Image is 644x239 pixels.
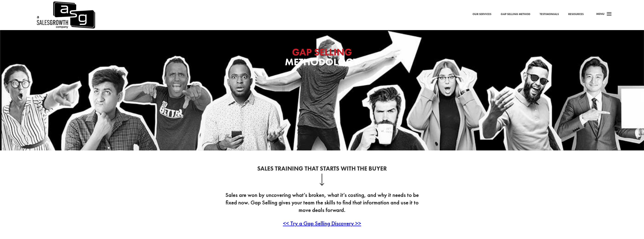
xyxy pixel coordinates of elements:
[320,174,324,186] img: down-arrow
[292,46,352,58] span: GAP SELLING
[221,191,424,220] p: Sales are won by uncovering what’s broken, what it’s costing, and why it needs to be fixed now. G...
[501,12,530,17] a: Gap Selling Method
[473,12,491,17] a: Our Services
[221,166,424,174] h2: Sales Training That Starts With the Buyer
[568,12,584,17] a: Resources
[247,47,397,69] h1: Methodology
[605,11,613,18] span: a
[283,220,361,227] a: << Try a Gap Selling Discovery >>
[540,12,559,17] a: Testimonials
[596,12,605,16] span: Menu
